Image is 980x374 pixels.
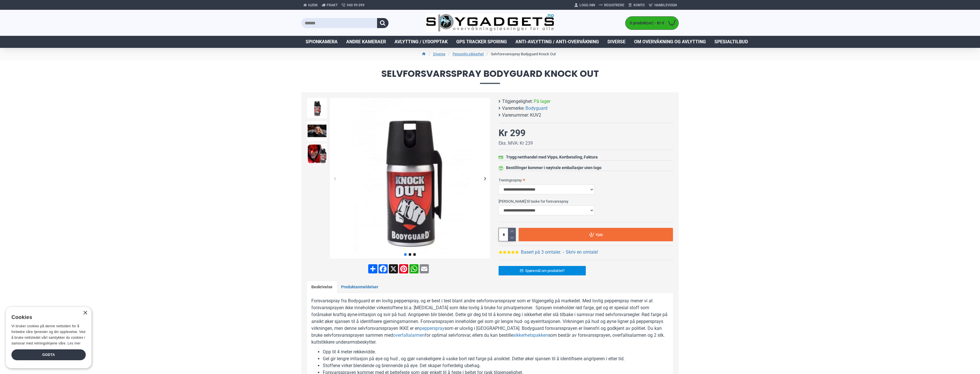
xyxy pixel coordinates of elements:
[511,36,603,48] a: Anti-avlytting / Anti-overvåkning
[502,98,533,105] b: Tilgjengelighet:
[480,173,490,183] div: Next slide
[327,3,338,8] span: Frakt
[626,20,666,26] span: 0 produkt(er) - Kr 0
[388,264,399,273] a: X
[337,281,383,293] a: Produktanmeldelser
[368,264,378,273] a: Share
[456,38,507,45] span: GPS Tracker Sporing
[311,297,669,346] p: Forsvarsspray fra Bodyguard er en lovlig pepperspray, og er best i test blant andre selvforsvarss...
[534,98,550,105] span: På lager
[306,38,338,45] span: Spionkamera
[409,253,411,256] span: Go to slide 2
[390,36,452,48] a: Avlytting / Lydopptak
[525,105,547,112] a: Bodyguard
[634,38,706,45] span: Om overvåkning og avlytting
[347,3,364,8] span: 940 99 099
[413,253,416,256] span: Go to slide 3
[654,3,677,8] span: Handlevogn
[308,3,318,8] span: Hjem
[323,362,669,369] li: Stoffene virker blendende og brennende på øye. Det skaper forferdelig ubehag.
[307,121,327,141] img: Forsvarsspray - Lovlig Pepperspray - SpyGadgets.no
[579,3,595,8] span: Logg Inn
[506,165,601,171] div: Bestillinger kommer i nøytrale emballasjer uten logo
[530,112,541,119] span: KUV2
[342,36,390,48] a: Andre kameraer
[710,36,752,48] a: Spesialtilbud
[502,105,525,112] b: Varemerke:
[419,264,429,273] a: Email
[346,38,386,45] span: Andre kameraer
[395,38,448,45] span: Avlytting / Lydopptak
[515,38,599,45] span: Anti-avlytting / Anti-overvåkning
[307,281,337,293] a: Beskrivelse
[630,36,710,48] a: Om overvåkning og avlytting
[323,348,669,355] li: Opp til 4 meter rekkevidde.
[499,266,586,275] a: Spørsmål om produktet?
[301,69,679,84] span: Selvforsvarsspray Bodyguard Knock Out
[67,341,80,345] a: Les mer, opens a new window
[83,311,87,315] div: Close
[597,1,626,10] a: Registrere
[453,51,484,57] a: Personlig sikkerhet
[409,264,419,273] a: WhatsApp
[572,1,597,10] a: Logg Inn
[323,355,669,362] li: Gel gir lengre irritasjon på øye og hud , og gjør vanskeligere å vaske bort rød farge på ansiktet...
[399,264,409,273] a: Pinterest
[433,51,445,57] a: Diverse
[604,3,624,8] span: Registrere
[626,1,647,10] a: Konto
[513,332,548,339] a: sikkerhetspakken
[11,311,82,324] div: Cookies
[301,36,342,48] a: Spionkamera
[420,325,445,332] a: pepperspray
[596,233,603,236] span: Kjøp
[499,126,525,140] div: Kr 299
[563,249,564,255] b: -
[426,14,554,32] img: SpyGadgets.no
[521,249,561,256] a: Basert på 3 omtaler.
[404,253,407,256] span: Go to slide 1
[626,17,678,30] a: 0 produkt(er) - Kr 0
[634,3,645,8] span: Konto
[566,249,598,256] a: Skriv en omtale!
[378,264,388,273] a: Facebook
[393,332,425,339] a: overfallalarmen
[499,175,673,185] label: Treningsspray
[330,173,340,183] div: Previous slide
[307,144,327,164] img: Forsvarsspray - Lovlig Pepperspray - SpyGadgets.no
[11,349,86,360] div: Godta
[714,38,748,45] span: Spesialtilbud
[11,324,85,345] span: Vi bruker cookies på denne nettsiden for å forbedre våre tjenester og din opplevelse. Ved å bruke...
[647,1,679,10] a: Handlevogn
[307,98,327,118] img: Forsvarsspray - Lovlig Pepperspray - SpyGadgets.no
[499,197,673,206] label: [PERSON_NAME] til taske for forsvarsspray
[506,154,598,160] div: Trygg netthandel med Vipps, Kortbetaling, Faktura
[607,38,626,45] span: Diverse
[603,36,630,48] a: Diverse
[502,112,529,119] b: Varenummer:
[452,36,511,48] a: GPS Tracker Sporing
[330,98,490,259] img: Forsvarsspray - Lovlig Pepperspray - SpyGadgets.no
